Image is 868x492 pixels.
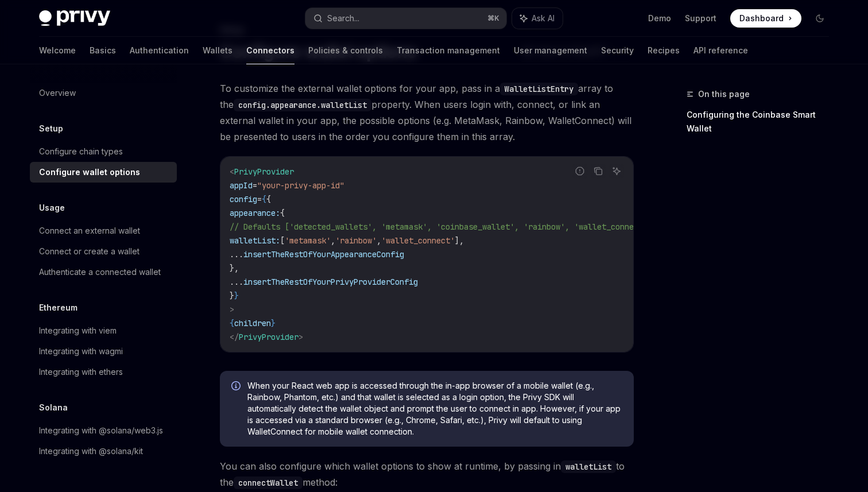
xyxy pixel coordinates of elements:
a: Overview [30,83,177,103]
span: PrivyProvider [234,166,294,177]
span: You can also configure which wallet options to show at runtime, by passing in to the method: [220,458,634,490]
span: ... [230,277,243,287]
a: Basics [90,37,116,64]
img: dark logo [39,10,110,26]
a: Connect or create a wallet [30,241,177,262]
button: Search...⌘K [305,8,506,29]
span: insertTheRestOfYourAppearanceConfig [243,249,404,259]
a: Integrating with @solana/kit [30,441,177,462]
div: Integrating with viem [39,324,117,338]
a: Dashboard [730,9,801,28]
a: Configure wallet options [30,162,177,183]
span: 'wallet_connect' [381,235,455,246]
a: Support [685,13,716,24]
code: walletList [561,460,616,473]
a: Integrating with ethers [30,362,177,382]
span: = [257,194,262,204]
a: Policies & controls [308,37,383,64]
span: } [230,290,234,301]
span: children [234,318,271,328]
span: To customize the external wallet options for your app, pass in a array to the property. When user... [220,80,634,145]
a: Demo [648,13,671,24]
a: Connect an external wallet [30,220,177,241]
span: Dashboard [739,13,784,24]
a: Authentication [130,37,189,64]
div: Authenticate a connected wallet [39,265,161,279]
code: WalletListEntry [500,83,578,95]
button: Ask AI [609,164,624,179]
span: 'rainbow' [335,235,377,246]
span: ... [230,249,243,259]
a: Integrating with wagmi [30,341,177,362]
span: }, [230,263,239,273]
span: { [266,194,271,204]
div: Overview [39,86,76,100]
a: Wallets [203,37,232,64]
button: Report incorrect code [572,164,587,179]
button: Ask AI [512,8,563,29]
span: When your React web app is accessed through the in-app browser of a mobile wallet (e.g., Rainbow,... [247,380,622,437]
h5: Usage [39,201,65,215]
button: Toggle dark mode [811,9,829,28]
span: ], [455,235,464,246]
span: = [253,180,257,191]
span: appId [230,180,253,191]
span: [ [280,235,285,246]
span: < [230,166,234,177]
a: Welcome [39,37,76,64]
span: "your-privy-app-id" [257,180,344,191]
a: User management [514,37,587,64]
span: > [230,304,234,315]
span: , [377,235,381,246]
div: Integrating with @solana/web3.js [39,424,163,437]
span: ⌘ K [487,14,499,23]
span: insertTheRestOfYourPrivyProviderConfig [243,277,418,287]
span: appearance: [230,208,280,218]
span: , [331,235,335,246]
a: API reference [693,37,748,64]
span: Ask AI [532,13,555,24]
span: 'metamask' [285,235,331,246]
div: Connect an external wallet [39,224,140,238]
span: } [234,290,239,301]
h5: Solana [39,401,68,414]
span: On this page [698,87,750,101]
a: Security [601,37,634,64]
a: Recipes [648,37,680,64]
span: } [271,318,276,328]
div: Integrating with ethers [39,365,123,379]
a: Integrating with @solana/web3.js [30,420,177,441]
a: Integrating with viem [30,320,177,341]
div: Connect or create a wallet [39,245,139,258]
span: > [299,332,303,342]
span: { [262,194,266,204]
div: Search... [327,11,359,25]
div: Configure wallet options [39,165,140,179]
button: Copy the contents from the code block [591,164,606,179]
span: PrivyProvider [239,332,299,342]
span: walletList: [230,235,280,246]
span: { [280,208,285,218]
a: Configure chain types [30,141,177,162]
div: Configure chain types [39,145,123,158]
h5: Setup [39,122,63,135]
a: Transaction management [397,37,500,64]
h5: Ethereum [39,301,77,315]
span: { [230,318,234,328]
span: // Defaults ['detected_wallets', 'metamask', 'coinbase_wallet', 'rainbow', 'wallet_connect'] [230,222,652,232]
a: Authenticate a connected wallet [30,262,177,282]
svg: Info [231,381,243,393]
span: config [230,194,257,204]
div: Integrating with wagmi [39,344,123,358]
code: connectWallet [234,476,303,489]
span: </ [230,332,239,342]
a: Connectors [246,37,294,64]
div: Integrating with @solana/kit [39,444,143,458]
code: config.appearance.walletList [234,99,371,111]
a: Configuring the Coinbase Smart Wallet [687,106,838,138]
